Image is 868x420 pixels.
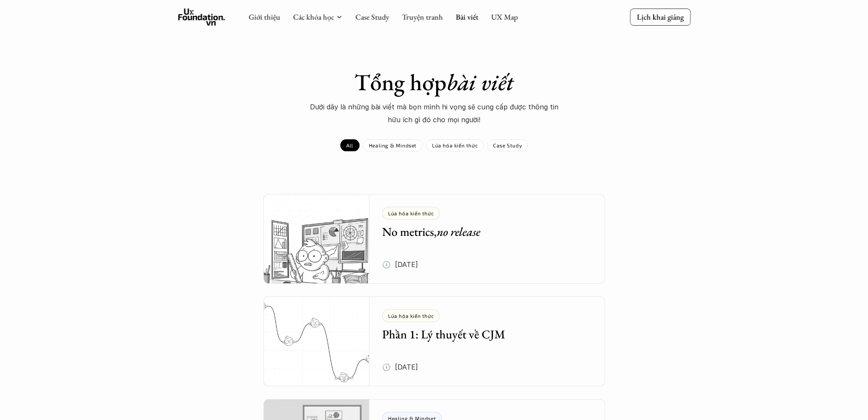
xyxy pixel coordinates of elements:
p: Lúa hóa kiến thức [432,142,478,148]
a: Truyện tranh [402,12,443,22]
a: Healing & Mindset [363,139,423,151]
p: Dưới dây là những bài viết mà bọn mình hi vọng sẽ cung cấp được thông tin hữu ích gì đó cho mọi n... [306,100,562,126]
h5: No metrics, [382,224,579,239]
em: no release [437,224,480,239]
p: Lúa hóa kiến thức [388,210,434,216]
h5: Phần 1: Lý thuyết về CJM [382,326,579,342]
a: Bài viết [456,12,478,22]
a: Lúa hóa kiến thứcPhần 1: Lý thuyết về CJM🕔 [DATE] [263,297,605,386]
p: Case Study [493,142,522,148]
a: Giới thiệu [248,12,280,22]
p: Lúa hóa kiến thức [388,313,434,319]
a: Các khóa học [293,12,334,22]
a: Lúa hóa kiến thứcNo metrics,no release🕔 [DATE] [263,194,605,284]
a: Case Study [487,139,528,151]
em: bài viết [447,67,514,97]
a: Lúa hóa kiến thức [426,139,484,151]
h1: Tổng hợp [285,68,584,96]
a: Lịch khai giảng [630,9,690,25]
p: Healing & Mindset [369,142,417,148]
p: All [346,142,354,148]
a: UX Map [491,12,518,22]
p: 🕔 [DATE] [382,258,418,271]
a: Case Study [355,12,389,22]
p: Lịch khai giảng [637,12,684,22]
p: 🕔 [DATE] [382,361,418,373]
